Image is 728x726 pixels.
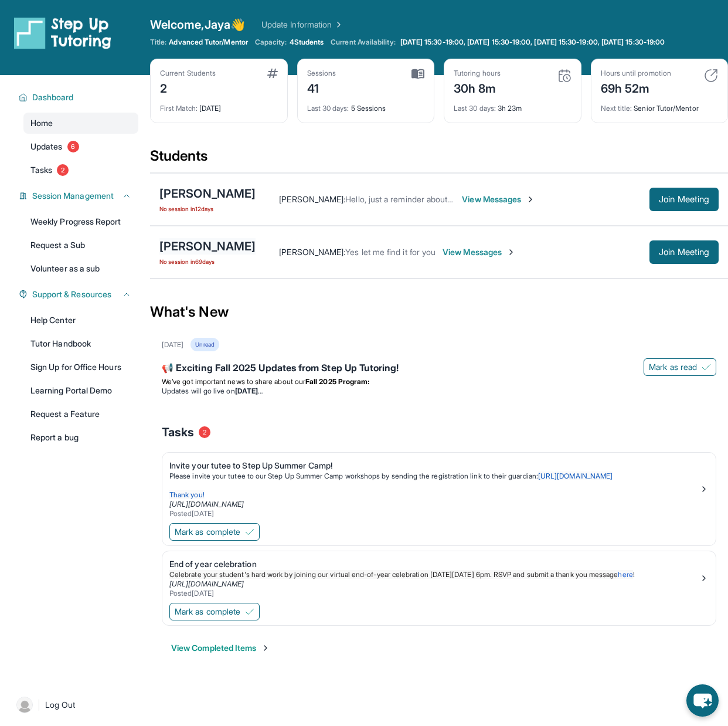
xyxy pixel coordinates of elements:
button: View Completed Items [171,642,270,654]
div: [PERSON_NAME] [159,238,256,255]
img: user-img [16,697,33,713]
a: Volunteer as a sub [23,258,138,279]
img: card [557,69,571,83]
div: Students [150,147,728,172]
button: Session Management [28,190,131,202]
div: End of year celebration [169,558,699,570]
img: Mark as complete [245,527,254,537]
span: 6 [67,141,79,152]
span: Mark as read [649,361,697,373]
span: Tasks [30,164,52,176]
img: Mark as complete [245,607,254,616]
a: Tasks2 [23,160,138,181]
img: Mark as read [702,362,711,372]
strong: Fall 2025 Program: [305,377,369,386]
span: Last 30 days : [307,104,349,113]
span: Welcome, Jaya 👋 [150,16,245,33]
span: Support & Resources [32,289,111,300]
div: 30h 8m [454,78,501,97]
div: Current Students [160,69,216,78]
img: Chevron-Right [526,195,535,204]
strong: [DATE] [235,386,263,395]
span: 2 [57,164,69,176]
span: Thank you! [169,490,205,499]
a: [DATE] 15:30-19:00, [DATE] 15:30-19:00, [DATE] 15:30-19:00, [DATE] 15:30-19:00 [398,38,667,47]
button: Support & Resources [28,289,131,300]
a: Help Center [23,310,138,331]
div: Posted [DATE] [169,589,699,598]
div: Posted [DATE] [169,509,699,518]
div: 41 [307,78,336,97]
div: 69h 52m [601,78,671,97]
button: Mark as read [644,358,716,376]
img: Chevron-Right [506,247,516,257]
a: Updates6 [23,136,138,157]
a: Report a bug [23,427,138,448]
div: Tutoring hours [454,69,501,78]
img: Chevron Right [332,19,343,30]
span: | [38,698,40,712]
button: Join Meeting [649,240,719,264]
a: Request a Sub [23,235,138,256]
span: Mark as complete [175,606,240,618]
span: We’ve got important news to share about our [162,377,305,386]
span: Updates [30,141,63,152]
span: Join Meeting [659,249,709,256]
a: Learning Portal Demo [23,380,138,401]
img: card [411,69,424,79]
div: [DATE] [162,340,183,350]
a: [URL][DOMAIN_NAME] [538,471,613,480]
span: Current Availability: [331,38,395,47]
span: 4 Students [290,38,324,47]
div: What's New [150,286,728,338]
span: Yes let me find it for you [345,247,436,257]
div: Unread [190,338,219,351]
div: Invite your tutee to Step Up Summer Camp! [169,460,699,471]
button: Mark as complete [169,603,260,620]
div: [DATE] [160,97,278,113]
div: Sessions [307,69,336,78]
img: card [267,69,278,78]
span: Last 30 days : [454,104,496,113]
span: [PERSON_NAME] : [279,247,345,257]
div: 📢 Exciting Fall 2025 Updates from Step Up Tutoring! [162,361,716,377]
span: No session in 12 days [159,204,256,213]
a: [URL][DOMAIN_NAME] [169,579,244,588]
span: 2 [199,426,210,438]
span: No session in 69 days [159,257,256,266]
span: [DATE] 15:30-19:00, [DATE] 15:30-19:00, [DATE] 15:30-19:00, [DATE] 15:30-19:00 [400,38,665,47]
li: Updates will go live on [162,386,716,396]
a: Invite your tutee to Step Up Summer Camp!Please invite your tutee to our Step Up Summer Camp work... [162,453,716,521]
button: chat-button [686,684,719,717]
a: Home [23,113,138,134]
span: Tasks [162,424,194,440]
a: [URL][DOMAIN_NAME] [169,500,244,508]
span: Capacity: [255,38,287,47]
a: Tutor Handbook [23,333,138,354]
div: Senior Tutor/Mentor [601,97,719,113]
img: logo [14,16,111,49]
a: Request a Feature [23,403,138,425]
a: |Log Out [12,692,138,718]
span: Dashboard [32,91,74,103]
span: [PERSON_NAME] : [279,194,345,204]
span: View Messages [462,194,535,205]
span: Hello, just a reminder about our 6pm tutoring session [DATE] [345,194,570,204]
span: First Match : [160,104,198,113]
span: Mark as complete [175,526,240,538]
span: Log Out [45,699,76,711]
a: End of year celebrationCelebrate your student's hard work by joining our virtual end-of-year cele... [162,551,716,601]
a: Sign Up for Office Hours [23,357,138,378]
button: Mark as complete [169,523,260,541]
div: 3h 23m [454,97,571,113]
img: card [704,69,718,83]
span: Join Meeting [659,196,709,203]
a: Weekly Progress Report [23,211,138,232]
span: Advanced Tutor/Mentor [169,38,247,47]
span: View Messages [443,246,516,258]
div: [PERSON_NAME] [159,185,256,202]
div: 2 [160,78,216,97]
div: 5 Sessions [307,97,425,113]
button: Join Meeting [649,188,719,211]
p: Please invite your tutee to our Step Up Summer Camp workshops by sending the registration link to... [169,471,699,481]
